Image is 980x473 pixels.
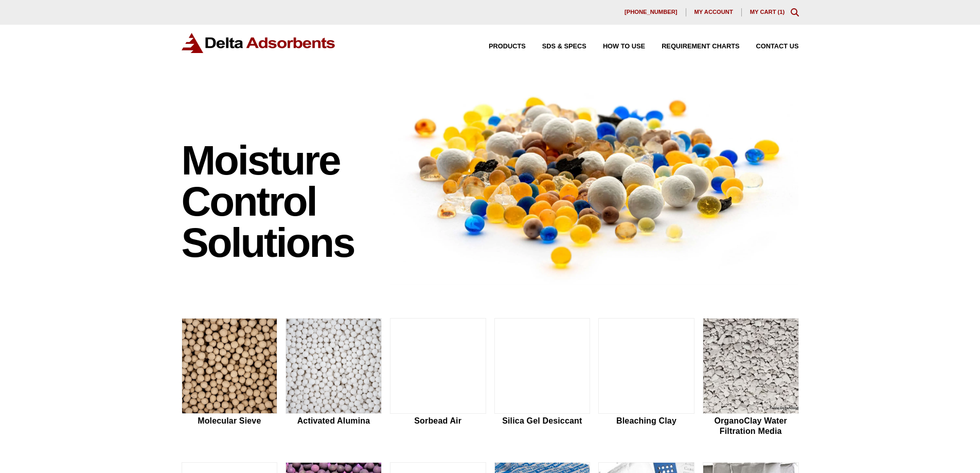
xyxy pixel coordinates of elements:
[182,140,380,264] h1: Moisture Control Solutions
[791,8,799,16] div: Toggle Modal Content
[494,416,591,426] h2: Silica Gel Desiccant
[694,9,733,15] span: My account
[756,43,799,50] span: Contact Us
[686,8,742,16] a: My account
[526,43,586,50] a: SDS & SPECS
[703,318,799,437] a: OrganoClay Water Filtration Media
[586,43,645,50] a: How to Use
[390,416,486,426] h2: Sorbead Air
[286,416,382,426] h2: Activated Alumina
[390,78,799,285] img: Image
[182,318,278,437] a: Molecular Sieve
[598,416,694,426] h2: Bleaching Clay
[645,43,739,50] a: Requirement Charts
[390,318,486,437] a: Sorbead Air
[182,416,278,426] h2: Molecular Sieve
[750,9,785,15] a: My Cart (1)
[740,43,799,50] a: Contact Us
[494,318,591,437] a: Silica Gel Desiccant
[779,9,782,15] span: 1
[616,8,686,16] a: [PHONE_NUMBER]
[542,43,586,50] span: SDS & SPECS
[182,33,336,53] img: Delta Adsorbents
[703,416,799,435] h2: OrganoClay Water Filtration Media
[662,43,739,50] span: Requirement Charts
[472,43,526,50] a: Products
[603,43,645,50] span: How to Use
[489,43,526,50] span: Products
[286,318,382,437] a: Activated Alumina
[625,9,678,15] span: [PHONE_NUMBER]
[598,318,694,437] a: Bleaching Clay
